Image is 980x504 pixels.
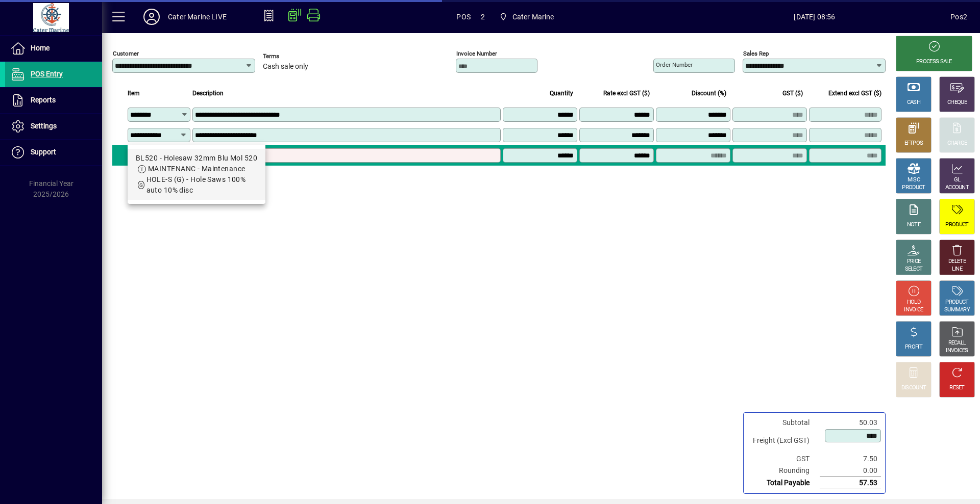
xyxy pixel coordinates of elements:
[692,88,726,99] span: Discount (%)
[782,88,803,99] span: GST ($)
[603,88,650,99] span: Rate excl GST ($)
[5,36,102,61] a: Home
[748,465,820,477] td: Rounding
[944,306,970,314] div: SUMMARY
[904,306,923,314] div: INVOICE
[901,384,926,392] div: DISCOUNT
[908,176,920,184] div: MISC
[192,88,224,99] span: Description
[954,176,961,184] div: GL
[820,465,881,477] td: 0.00
[495,8,558,26] span: Cater Marine
[263,53,324,60] span: Terms
[948,339,966,347] div: RECALL
[947,99,967,107] div: CHEQUE
[748,417,820,429] td: Subtotal
[820,477,881,489] td: 57.53
[905,266,923,273] div: SELECT
[481,9,485,25] span: 2
[128,88,140,99] span: Item
[136,153,257,164] div: BL520 - Holesaw 32mm Blu Mol 520
[945,221,968,229] div: PRODUCT
[828,88,881,99] span: Extend excl GST ($)
[135,8,168,26] button: Profile
[952,266,962,273] div: LINE
[31,122,57,130] span: Settings
[945,299,968,306] div: PRODUCT
[907,299,920,306] div: HOLD
[950,9,967,25] div: Pos2
[902,184,925,192] div: PRODUCT
[948,258,966,266] div: DELETE
[748,453,820,465] td: GST
[907,221,920,229] div: NOTE
[748,477,820,489] td: Total Payable
[947,140,967,147] div: CHARGE
[31,44,50,52] span: Home
[263,63,308,71] span: Cash sale only
[128,149,265,200] mat-option: BL520 - Holesaw 32mm Blu Mol 520
[949,384,965,392] div: RESET
[820,417,881,429] td: 50.03
[456,9,471,25] span: POS
[748,429,820,453] td: Freight (Excl GST)
[31,70,63,78] span: POS Entry
[31,148,56,156] span: Support
[656,61,693,68] mat-label: Order number
[456,50,497,57] mat-label: Invoice number
[168,9,227,25] div: Cater Marine LIVE
[907,99,920,107] div: CASH
[550,88,573,99] span: Quantity
[905,343,922,351] div: PROFIT
[5,88,102,113] a: Reports
[916,58,952,66] div: PROCESS SALE
[820,453,881,465] td: 7.50
[31,96,56,104] span: Reports
[148,165,246,173] span: MAINTENANC - Maintenance
[5,114,102,139] a: Settings
[5,140,102,165] a: Support
[946,347,968,355] div: INVOICES
[945,184,969,192] div: ACCOUNT
[512,9,554,25] span: Cater Marine
[743,50,769,57] mat-label: Sales rep
[146,175,246,194] span: HOLE-S (G) - Hole Saws 100% auto 10% disc
[679,9,951,25] span: [DATE] 08:56
[904,140,923,147] div: EFTPOS
[113,50,139,57] mat-label: Customer
[907,258,921,266] div: PRICE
